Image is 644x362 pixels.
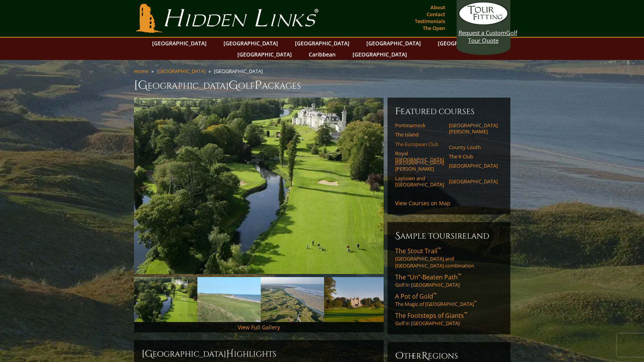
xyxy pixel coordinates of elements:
a: [GEOGRAPHIC_DATA][PERSON_NAME] [395,159,444,172]
h6: Featured Courses [395,105,503,118]
a: View Courses on Map [395,199,450,207]
a: A Pot of Gold™The Magic of [GEOGRAPHIC_DATA]™ [395,292,503,307]
a: Request a CustomGolf Tour Quote [459,2,508,44]
span: P [255,78,262,93]
span: G [228,78,238,93]
a: Testimonials [413,16,447,27]
a: The Stout Trail™[GEOGRAPHIC_DATA] and [GEOGRAPHIC_DATA] combination [395,247,503,269]
a: [GEOGRAPHIC_DATA] [449,178,498,184]
a: The K Club [449,153,498,159]
h1: [GEOGRAPHIC_DATA] olf ackages [134,78,510,93]
a: [GEOGRAPHIC_DATA] [363,38,425,49]
a: Caribbean [305,49,339,60]
span: The Stout Trail [395,247,441,255]
a: [GEOGRAPHIC_DATA] [157,68,205,75]
a: [GEOGRAPHIC_DATA] [220,38,282,49]
a: [GEOGRAPHIC_DATA] [148,38,210,49]
a: [GEOGRAPHIC_DATA] [434,38,496,49]
a: Royal [GEOGRAPHIC_DATA] [395,150,444,163]
a: The Open [421,23,447,33]
sup: ™ [458,272,461,279]
span: Request a Custom [459,29,506,37]
a: [GEOGRAPHIC_DATA][PERSON_NAME] [449,122,498,135]
span: The “Un”-Beaten Path [395,273,461,281]
span: A Pot of Gold [395,292,437,301]
a: View Full Gallery [238,324,280,331]
h6: ther egions [395,350,503,362]
a: The Island [395,131,444,138]
a: Portmarnock [395,122,444,128]
a: Home [134,68,148,75]
a: [GEOGRAPHIC_DATA] [349,49,411,60]
span: H [226,348,234,360]
a: County Louth [449,144,498,150]
li: [GEOGRAPHIC_DATA] [214,68,266,75]
sup: ™ [464,311,467,317]
sup: ™ [433,291,437,298]
sup: ™ [437,246,441,252]
a: About [429,2,447,13]
a: Contact [425,9,447,20]
a: [GEOGRAPHIC_DATA] [291,38,353,49]
a: Laytown and [GEOGRAPHIC_DATA] [395,175,444,188]
a: The “Un”-Beaten Path™Golf in [GEOGRAPHIC_DATA] [395,273,503,288]
a: [GEOGRAPHIC_DATA] [233,49,296,60]
span: The Footsteps of Giants [395,311,467,320]
span: O [395,350,404,362]
sup: ™ [474,300,477,305]
a: [GEOGRAPHIC_DATA] [449,163,498,169]
a: The European Club [395,141,444,147]
h6: Sample ToursIreland [395,230,503,242]
a: The Footsteps of Giants™Golf in [GEOGRAPHIC_DATA] [395,311,503,327]
span: R [422,350,428,362]
h2: [GEOGRAPHIC_DATA] ighlights [142,348,376,360]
